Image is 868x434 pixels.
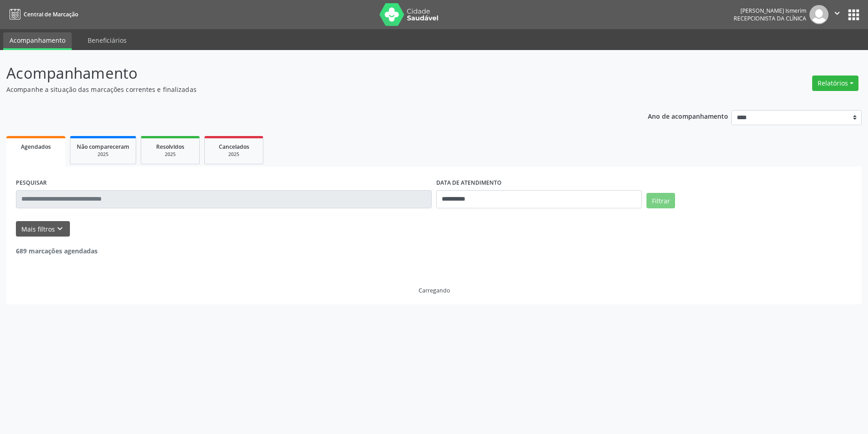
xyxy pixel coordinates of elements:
p: Acompanhe a situação das marcações correntes e finalizadas [6,85,605,94]
button:  [829,5,846,24]
button: Filtrar [646,193,675,208]
span: Não compareceram [77,143,129,151]
a: Acompanhamento [3,32,72,50]
div: 2025 [77,151,129,158]
i:  [832,8,842,18]
p: Ano de acompanhamento [648,110,728,121]
a: Central de Marcação [6,7,78,22]
div: 2025 [211,151,256,158]
span: Resolvidos [156,143,184,151]
button: apps [846,7,862,23]
span: Recepcionista da clínica [734,15,806,22]
i: keyboard_arrow_down [55,224,65,234]
strong: 689 marcações agendadas [16,247,98,255]
span: Central de Marcação [24,10,78,18]
label: DATA DE ATENDIMENTO [436,176,502,190]
span: Agendados [21,143,51,151]
div: [PERSON_NAME] Ismerim [734,7,806,15]
a: Beneficiários [81,32,133,48]
div: 2025 [148,151,193,158]
label: PESQUISAR [16,176,47,190]
button: Relatórios [812,76,858,91]
p: Acompanhamento [6,62,605,85]
span: Cancelados [219,143,249,151]
div: Carregando [419,287,450,294]
button: Mais filtroskeyboard_arrow_down [16,221,70,237]
img: img [809,5,829,24]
